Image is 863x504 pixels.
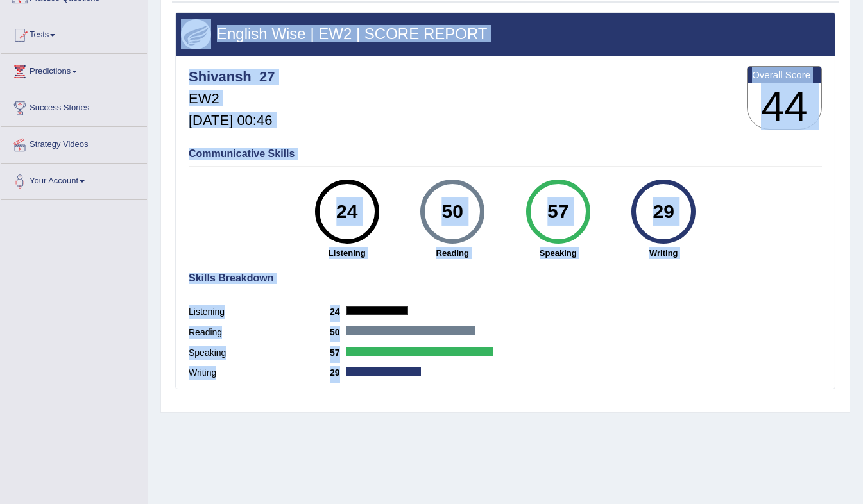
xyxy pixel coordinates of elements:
h4: Skills Breakdown [189,273,822,284]
a: Success Stories [1,90,147,122]
h3: English Wise | EW2 | SCORE REPORT [181,26,830,42]
img: wings.png [181,19,211,49]
label: Listening [189,305,330,319]
a: Predictions [1,54,147,86]
label: Speaking [189,346,330,360]
strong: Listening [301,247,394,259]
div: 57 [534,185,581,239]
label: Writing [189,366,330,380]
b: 24 [330,307,346,317]
strong: Speaking [512,247,605,259]
label: Reading [189,326,330,339]
b: 50 [330,327,346,337]
a: Your Account [1,164,147,196]
b: 57 [330,348,346,358]
b: Overall Score [752,69,817,80]
h4: Communicative Skills [189,148,822,160]
div: 24 [323,185,370,239]
a: Tests [1,17,147,49]
h5: [DATE] 00:46 [189,113,275,128]
h5: EW2 [189,91,275,106]
strong: Writing [617,247,710,259]
strong: Reading [406,247,499,259]
div: 50 [429,185,476,239]
div: 29 [640,185,687,239]
h4: Shivansh_27 [189,69,275,85]
h3: 44 [748,83,821,130]
a: Strategy Videos [1,127,147,159]
b: 29 [330,367,346,378]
